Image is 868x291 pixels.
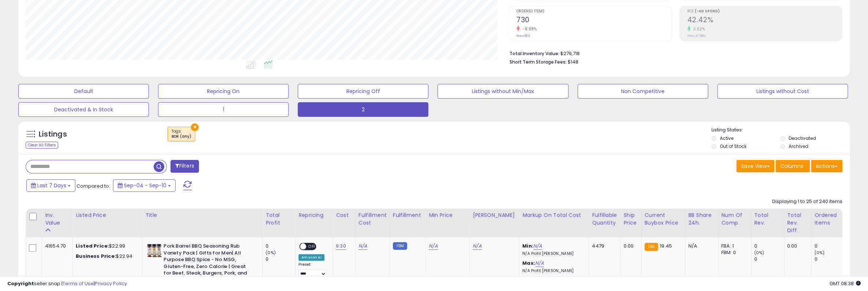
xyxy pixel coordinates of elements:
[522,268,583,273] p: N/A Profit [PERSON_NAME]
[63,280,94,287] a: Terms of Use
[145,211,259,219] div: Title
[266,250,276,256] small: (0%)
[787,211,808,234] div: Total Rev. Diff.
[393,211,422,219] div: Fulfillment
[519,208,589,237] th: The percentage added to the cost of goods (COGS) that forms the calculator for Min & Max prices.
[437,84,568,99] button: Listings without Min/Max
[45,211,69,227] div: Inv. value
[775,160,810,172] button: Columns
[172,134,191,139] div: BDR (any)
[645,243,658,251] small: FBA
[393,242,407,250] small: FBM
[516,16,671,26] h2: 730
[645,211,682,227] div: Current Buybox Price
[76,253,116,260] b: Business Price:
[592,243,615,249] div: 4479
[592,211,617,227] div: Fulfillable Quantity
[95,280,127,287] a: Privacy Policy
[147,243,162,257] img: 51EnshBNsML._SL40_.jpg
[76,242,109,249] b: Listed Price:
[815,243,844,249] div: 0
[510,59,567,65] b: Short Term Storage Fees:
[687,34,706,38] small: Prev: 41.58%
[429,211,466,219] div: Min Price
[26,142,58,149] div: Clear All Filters
[76,183,110,189] span: Compared to:
[721,211,748,227] div: Num of Comp.
[266,256,295,263] div: 0
[535,260,544,267] a: N/A
[815,256,844,263] div: 0
[37,182,66,189] span: Last 7 Days
[533,242,542,250] a: N/A
[568,58,578,65] span: $148
[7,280,127,287] div: seller snap | |
[76,253,136,260] div: $22.94
[336,242,346,250] a: 9.30
[158,102,289,117] button: 1
[815,211,841,227] div: Ordered Items
[298,102,428,117] button: 2
[170,160,199,173] button: Filters
[520,26,537,32] small: -8.98%
[172,129,191,139] span: Tags :
[298,84,428,99] button: Repricing Off
[39,129,67,139] h5: Listings
[815,250,825,256] small: (0%)
[522,260,535,267] b: Max:
[158,84,289,99] button: Repricing On
[473,211,516,219] div: [PERSON_NAME]
[298,254,324,261] div: Amazon AI
[811,160,842,172] button: Actions
[113,179,176,192] button: Sep-04 - Sep-10
[358,242,367,250] a: N/A
[721,243,745,249] div: FBA: 1
[754,250,764,256] small: (0%)
[772,198,842,205] div: Displaying 1 to 25 of 240 items
[306,244,318,250] span: OFF
[510,50,559,57] b: Total Inventory Value:
[623,243,635,249] div: 0.00
[298,262,327,279] div: Preset:
[76,211,139,219] div: Listed Price
[687,9,842,14] span: ROI
[164,243,252,285] b: Pork Barrel BBQ Seasoning Rub Variety Pack | Gifts for Men| All Purpose BBQ Spice - No MSG, Glute...
[522,242,533,249] b: Min:
[711,127,850,134] p: Listing States:
[266,243,295,249] div: 0
[191,123,199,131] button: ×
[516,34,530,38] small: Prev: 802
[660,242,672,249] span: 19.45
[719,143,746,149] label: Out of Stock
[298,211,330,219] div: Repricing
[736,160,774,172] button: Save View
[691,26,705,32] small: 2.02%
[578,84,708,99] button: Non Competitive
[788,143,808,149] label: Archived
[754,243,784,249] div: 0
[18,102,149,117] button: Deactivated & In Stock
[688,211,715,227] div: BB Share 24h.
[510,49,837,57] li: $279,718
[788,135,816,141] label: Deactivated
[721,249,745,256] div: FBM: 0
[358,211,387,227] div: Fulfillment Cost
[695,8,720,14] b: (-Ad Spend)
[522,211,586,219] div: Markup on Total Cost
[687,16,842,26] h2: 42.42%
[473,242,481,250] a: N/A
[754,211,781,227] div: Total Rev.
[45,243,67,249] div: 41654.70
[522,251,583,256] p: N/A Profit [PERSON_NAME]
[516,9,671,14] span: Ordered Items
[623,211,638,227] div: Ship Price
[754,256,784,263] div: 0
[717,84,848,99] button: Listings without Cost
[780,162,803,170] span: Columns
[18,84,149,99] button: Default
[429,242,437,250] a: N/A
[7,280,34,287] strong: Copyright
[26,179,75,192] button: Last 7 Days
[719,135,733,141] label: Active
[688,243,713,249] div: N/A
